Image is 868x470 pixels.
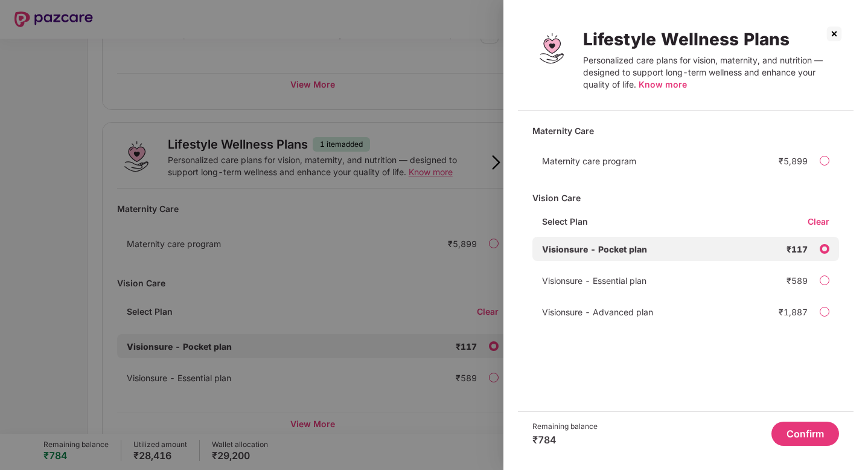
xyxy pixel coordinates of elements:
[787,275,808,286] div: ₹589
[808,216,839,227] div: Clear
[542,307,653,317] span: Visionsure - Advanced plan
[532,120,839,141] div: Maternity Care
[542,275,646,286] span: Visionsure - Essential plan
[779,156,808,166] div: ₹5,899
[532,434,598,446] div: ₹784
[787,244,808,254] div: ₹117
[532,187,839,208] div: Vision Care
[532,216,598,237] div: Select Plan
[771,422,839,446] button: Confirm
[542,244,647,254] span: Visionsure - Pocket plan
[779,307,808,317] div: ₹1,887
[583,54,839,91] div: Personalized care plans for vision, maternity, and nutrition — designed to support long-term well...
[542,156,636,166] span: Maternity care program
[532,29,571,68] img: Lifestyle Wellness Plans
[583,29,839,50] div: Lifestyle Wellness Plans
[825,24,844,43] img: svg+xml;base64,PHN2ZyBpZD0iQ3Jvc3MtMzJ4MzIiIHhtbG5zPSJodHRwOi8vd3d3LnczLm9yZy8yMDAwL3N2ZyIgd2lkdG...
[532,422,598,431] div: Remaining balance
[639,79,687,89] span: Know more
